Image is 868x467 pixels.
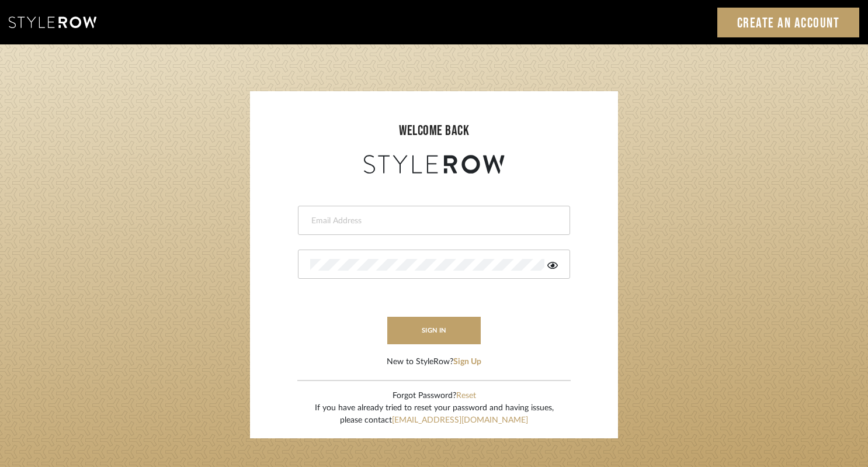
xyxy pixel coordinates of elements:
[453,356,481,368] button: Sign Up
[315,402,554,427] div: If you have already tried to reset your password and having issues, please contact
[315,390,554,402] div: Forgot Password?
[262,120,606,141] div: welcome back
[717,8,860,37] a: Create an Account
[310,215,555,227] input: Email Address
[387,356,481,368] div: New to StyleRow?
[456,390,476,402] button: Reset
[387,317,481,344] button: sign in
[392,416,528,424] a: [EMAIL_ADDRESS][DOMAIN_NAME]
